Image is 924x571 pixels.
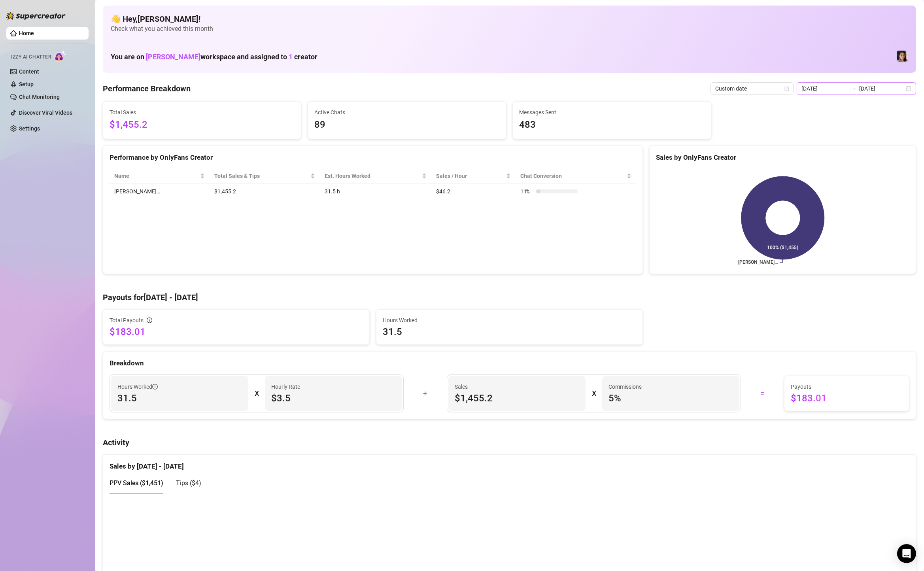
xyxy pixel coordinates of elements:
[784,86,789,91] span: calendar
[608,392,733,405] span: 5 %
[110,325,363,338] span: $183.01
[210,168,320,184] th: Total Sales & Tips
[314,117,499,132] span: 89
[111,13,908,25] h4: 👋 Hey, [PERSON_NAME] !
[110,455,909,472] div: Sales by [DATE] - [DATE]
[19,68,39,75] a: Content
[19,125,40,132] a: Settings
[255,387,259,400] div: X
[850,85,856,92] span: to
[520,117,705,132] span: 483
[791,382,903,391] span: Payouts
[210,184,320,199] td: $1,455.2
[431,168,516,184] th: Sales / Hour
[117,392,242,405] span: 31.5
[103,292,916,303] h4: Payouts for [DATE] - [DATE]
[801,84,847,93] input: Start date
[455,392,579,405] span: $1,455.2
[11,53,51,61] span: Izzy AI Chatter
[114,172,198,180] span: Name
[271,392,396,405] span: $3.5
[110,108,295,117] span: Total Sales
[791,392,903,405] span: $183.01
[19,30,34,36] a: Home
[110,316,144,325] span: Total Payouts
[111,53,317,61] h1: You are on workspace and assigned to creator
[271,382,300,391] article: Hourly Rate
[110,479,163,487] span: PPV Sales ( $1,451 )
[738,259,778,265] text: [PERSON_NAME]…
[608,382,642,391] article: Commissions
[897,51,908,62] img: Luna
[746,387,779,400] div: =
[146,53,200,61] span: [PERSON_NAME]
[110,358,909,369] div: Breakdown
[103,437,916,448] h4: Activity
[147,318,152,323] span: info-circle
[383,316,636,325] span: Hours Worked
[19,81,34,87] a: Setup
[431,184,516,199] td: $46.2
[656,152,909,163] div: Sales by OnlyFans Creator
[6,12,66,20] img: logo-BBDzfeDw.svg
[117,382,158,391] span: Hours Worked
[314,108,499,117] span: Active Chats
[715,83,789,95] span: Custom date
[54,50,66,62] img: AI Chatter
[103,83,191,94] h4: Performance Breakdown
[176,479,201,487] span: Tips ( $4 )
[110,168,210,184] th: Name
[110,152,636,163] div: Performance by OnlyFans Creator
[325,172,420,180] div: Est. Hours Worked
[850,85,856,92] span: swap-right
[520,172,625,180] span: Chat Conversion
[383,325,636,338] span: 31.5
[408,387,442,400] div: +
[152,384,158,389] span: info-circle
[111,25,908,33] span: Check what you achieved this month
[859,84,904,93] input: End date
[592,387,596,400] div: X
[19,110,72,116] a: Discover Viral Videos
[289,53,293,61] span: 1
[520,108,705,117] span: Messages Sent
[897,544,916,563] div: Open Intercom Messenger
[436,172,505,180] span: Sales / Hour
[520,187,533,196] span: 11 %
[110,117,295,132] span: $1,455.2
[110,184,210,199] td: [PERSON_NAME]…
[455,382,579,391] span: Sales
[516,168,636,184] th: Chat Conversion
[320,184,431,199] td: 31.5 h
[19,94,60,100] a: Chat Monitoring
[214,172,309,180] span: Total Sales & Tips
